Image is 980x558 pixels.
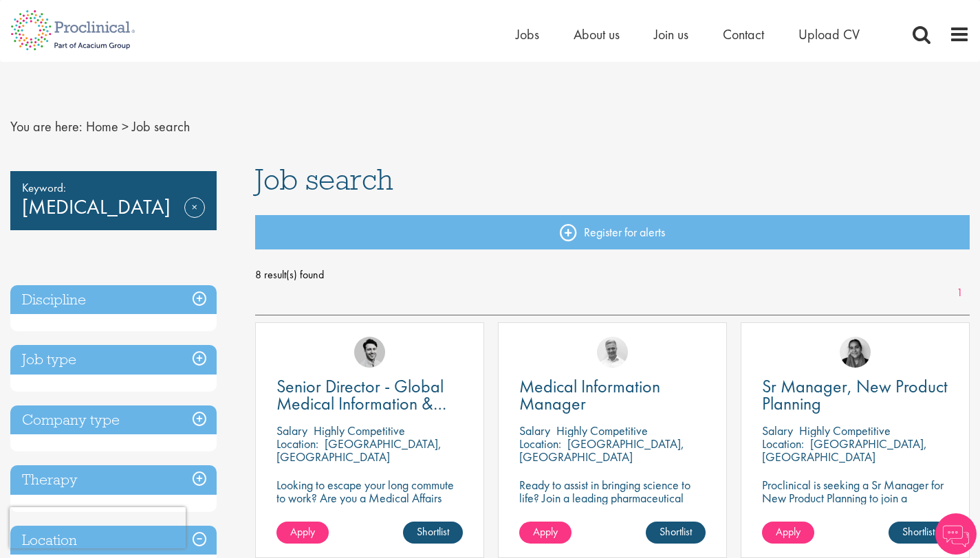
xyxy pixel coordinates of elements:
[516,25,539,43] a: Jobs
[10,405,217,435] h3: Company type
[10,465,217,495] h3: Therapy
[556,423,648,438] p: Highly Competitive
[276,378,463,412] a: Senior Director - Global Medical Information & Medical Affairs
[255,161,393,198] span: Job search
[723,25,764,43] a: Contact
[762,436,804,451] span: Location:
[276,423,307,438] span: Salary
[935,513,977,555] img: Chatbot
[255,265,970,285] span: 8 result(s) found
[86,118,118,135] a: breadcrumb link
[776,524,801,539] span: Apply
[646,522,706,544] a: Shortlist
[276,436,442,465] p: [GEOGRAPHIC_DATA], [GEOGRAPHIC_DATA]
[10,507,186,548] iframe: reCAPTCHA
[762,423,793,438] span: Salary
[10,285,217,315] h3: Discipline
[597,337,628,368] img: Joshua Bye
[519,436,684,465] p: [GEOGRAPHIC_DATA], [GEOGRAPHIC_DATA]
[519,378,706,412] a: Medical Information Manager
[10,171,217,230] div: [MEDICAL_DATA]
[950,285,970,301] a: 1
[22,178,205,197] span: Keyword:
[519,375,660,415] span: Medical Information Manager
[132,118,190,135] span: Job search
[403,522,463,544] a: Shortlist
[799,423,891,438] p: Highly Competitive
[519,478,706,544] p: Ready to assist in bringing science to life? Join a leading pharmaceutical company to play a key ...
[290,524,315,539] span: Apply
[184,197,205,237] a: Remove
[519,436,561,451] span: Location:
[889,522,948,544] a: Shortlist
[519,522,571,544] a: Apply
[762,478,948,517] p: Proclinical is seeking a Sr Manager for New Product Planning to join a dynamic team on a permanen...
[276,478,463,531] p: Looking to escape your long commute to work? Are you a Medical Affairs Professional? Unlock your ...
[276,375,446,432] span: Senior Director - Global Medical Information & Medical Affairs
[762,522,814,544] a: Apply
[762,436,927,465] p: [GEOGRAPHIC_DATA], [GEOGRAPHIC_DATA]
[122,118,129,135] span: >
[762,378,948,412] a: Sr Manager, New Product Planning
[255,215,970,249] a: Register for alerts
[762,375,948,415] span: Sr Manager, New Product Planning
[276,436,318,451] span: Location:
[840,337,871,368] img: Anjali Parbhu
[314,423,405,438] p: Highly Competitive
[276,522,329,544] a: Apply
[654,25,688,43] a: Join us
[354,337,385,368] img: Thomas Pinnock
[798,25,860,43] a: Upload CV
[519,423,550,438] span: Salary
[10,345,217,375] h3: Job type
[10,118,83,135] span: You are here:
[533,524,558,539] span: Apply
[574,25,620,43] a: About us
